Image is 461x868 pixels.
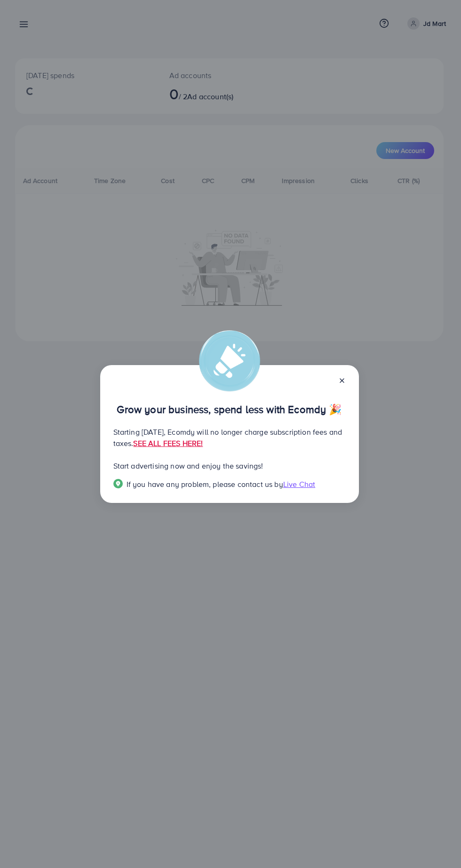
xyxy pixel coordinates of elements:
[113,479,123,488] img: Popup guide
[133,438,203,448] a: SEE ALL FEES HERE!
[113,460,346,471] p: Start advertising now and enjoy the savings!
[127,479,283,489] span: If you have any problem, please contact us by
[199,330,260,391] img: alert
[113,426,346,449] p: Starting [DATE], Ecomdy will no longer charge subscription fees and taxes.
[283,479,315,489] span: Live Chat
[113,404,346,415] p: Grow your business, spend less with Ecomdy 🎉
